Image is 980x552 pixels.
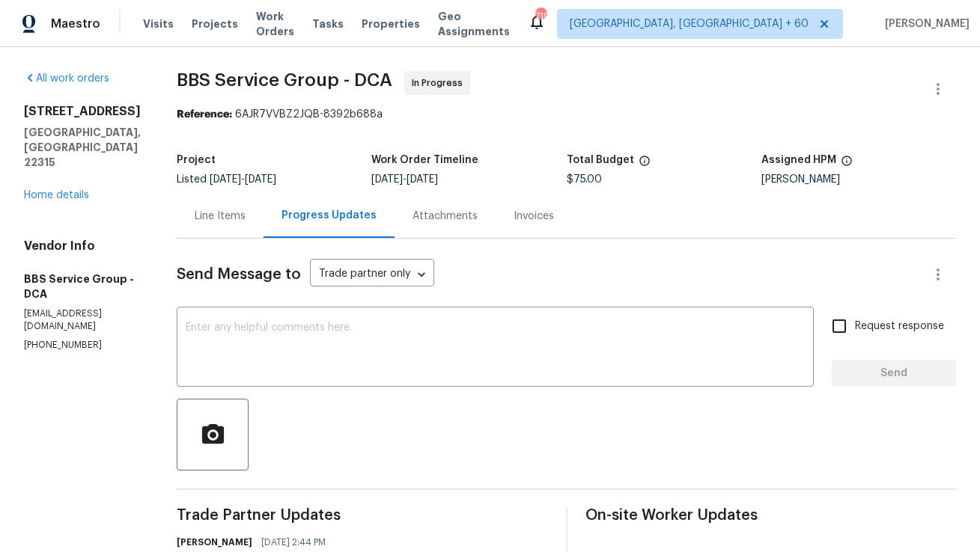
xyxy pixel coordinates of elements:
[24,104,141,119] h2: [STREET_ADDRESS]
[210,174,241,185] span: [DATE]
[24,307,141,333] p: [EMAIL_ADDRESS][DOMAIN_NAME]
[51,16,100,31] span: Maestro
[761,155,836,165] h5: Assigned HPM
[412,76,469,91] span: In Progress
[177,535,252,550] h6: [PERSON_NAME]
[177,109,232,120] b: Reference:
[281,208,377,223] div: Progress Updates
[195,209,246,224] div: Line Items
[177,107,956,122] div: 6AJR7VVBZ2JQB-8392b688a
[177,174,276,185] span: Listed
[192,16,238,31] span: Projects
[245,174,276,185] span: [DATE]
[371,174,403,185] span: [DATE]
[438,9,510,39] span: Geo Assignments
[177,155,216,165] h5: Project
[24,339,141,352] p: [PHONE_NUMBER]
[567,174,602,185] span: $75.00
[639,155,651,174] span: The total cost of line items that have been proposed by Opendoor. This sum includes line items th...
[371,155,478,165] h5: Work Order Timeline
[514,209,554,224] div: Invoices
[535,9,546,24] div: 719
[24,272,141,301] h5: BBS Service Group - DCA
[761,174,956,185] div: [PERSON_NAME]
[24,239,141,254] h4: Vendor Info
[413,209,478,224] div: Attachments
[261,535,326,550] span: [DATE] 2:44 PM
[177,267,301,282] span: Send Message to
[407,174,438,185] span: [DATE]
[24,190,89,200] a: Home details
[177,71,392,89] span: BBS Service Group - DCA
[371,174,438,185] span: -
[855,319,944,334] span: Request response
[312,19,344,29] span: Tasks
[210,174,276,185] span: -
[177,508,548,523] span: Trade Partner Updates
[256,9,294,39] span: Work Orders
[24,125,141,170] h5: [GEOGRAPHIC_DATA], [GEOGRAPHIC_DATA] 22315
[567,155,634,165] h5: Total Budget
[879,16,970,31] span: [PERSON_NAME]
[143,16,174,31] span: Visits
[585,508,957,523] span: On-site Worker Updates
[310,263,434,287] div: Trade partner only
[24,73,109,84] a: All work orders
[841,155,853,174] span: The hpm assigned to this work order.
[362,16,420,31] span: Properties
[570,16,809,31] span: [GEOGRAPHIC_DATA], [GEOGRAPHIC_DATA] + 60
